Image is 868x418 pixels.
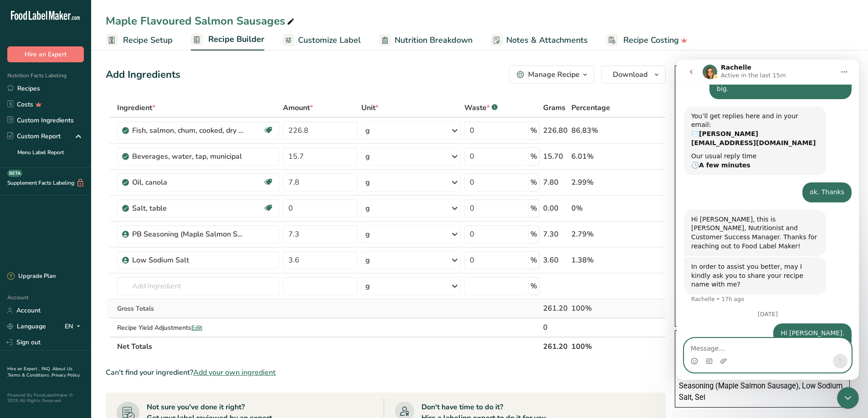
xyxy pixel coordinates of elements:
iframe: Intercom live chat [677,60,859,380]
button: Download [601,65,666,84]
div: Maple Flavoured Salmon Sausages [106,13,296,29]
div: 1.38% [571,255,622,266]
span: Nutrition Breakdown [395,34,473,46]
span: Recipe Setup [123,34,173,46]
span: Ingredient [117,102,155,113]
a: Nutrition Breakdown [379,30,473,50]
span: Notes & Attachments [506,34,588,46]
div: g [365,151,370,162]
a: Recipe Setup [106,30,173,50]
span: Saumon, Eau, Huile de canola, PB Seasoning (Maple Salmon Sausage), Low Sodium Salt, Sel [679,371,842,402]
th: 100% [570,337,624,356]
div: 100% [571,303,622,314]
span: Recipe Builder [208,33,264,45]
div: Can't find your ingredient? [106,367,666,378]
a: About Us . [7,366,72,378]
div: 15.70 [543,151,568,162]
iframe: Intercom live chat [837,387,859,409]
div: 3.60 [543,255,568,266]
div: PB Seasoning (Maple Salmon Sausage) [132,229,246,240]
a: Language [7,318,46,334]
div: 7.80 [543,177,568,188]
a: Privacy Policy [51,372,80,378]
div: 86.83% [571,125,622,136]
div: Beverages, water, tap, municipal [132,151,246,162]
div: 0.00 [543,203,568,214]
span: Grams [543,102,565,113]
th: 261.20 [541,337,570,356]
div: 2.99% [571,177,622,188]
div: Salt, table [132,203,246,214]
span: Customize Label [298,34,361,46]
div: 226.80 [543,125,568,136]
div: g [365,125,370,136]
div: 7.30 [543,229,568,240]
span: Recipe Costing [623,34,679,46]
span: Percentage [571,102,610,113]
div: Manage Recipe [528,69,580,80]
div: BETA [7,170,22,177]
div: 6.01% [571,151,622,162]
div: g [365,281,370,292]
div: 0% [571,203,622,214]
input: Add Ingredient [117,277,279,295]
div: Waste [464,102,498,113]
div: Recipe Yield Adjustments [117,323,279,332]
div: 261.20 [543,303,568,314]
th: Net Totals [115,337,542,356]
div: g [365,177,370,188]
div: 0 [543,322,568,333]
div: Upgrade Plan [7,272,56,281]
div: 2.79% [571,229,622,240]
span: Download [613,69,647,80]
div: Powered By FoodLabelMaker © 2025 All Rights Reserved [7,393,84,403]
button: Hire an Expert [7,46,84,62]
div: Custom Report [7,131,61,141]
div: g [365,255,370,266]
span: Edit [191,323,202,332]
span: Unit [361,102,379,113]
div: g [365,203,370,214]
div: Add Ingredients [106,67,180,82]
div: Oil, canola [132,177,246,188]
div: EN [65,321,84,332]
button: Manage Recipe [509,65,594,84]
div: g [365,229,370,240]
div: Low Sodium Salt [132,255,246,266]
a: Hire an Expert . [7,366,40,372]
a: Recipe Costing [606,30,688,50]
div: Fish, salmon, chum, cooked, dry heat [132,125,246,136]
a: FAQ . [41,366,52,372]
span: Amount [283,102,313,113]
a: Recipe Builder [191,29,264,51]
a: Notes & Attachments [491,30,588,50]
a: Customize Label [282,30,361,50]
